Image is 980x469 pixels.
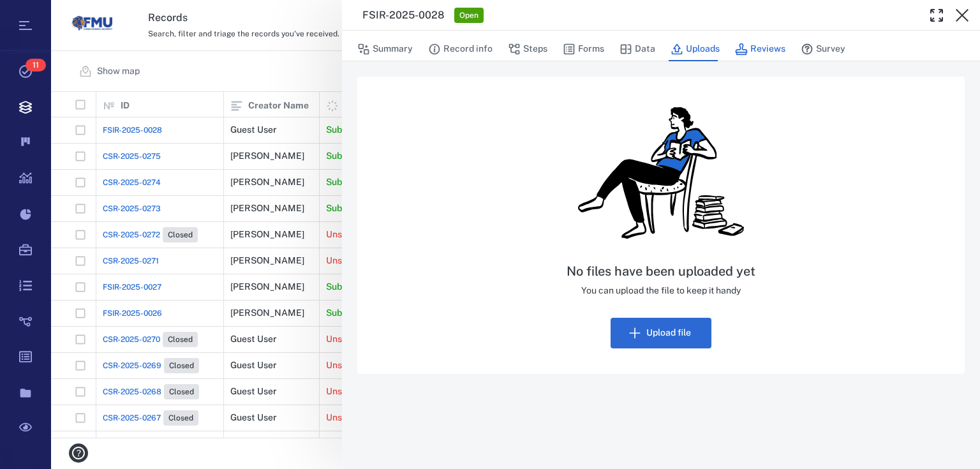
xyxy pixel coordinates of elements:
[362,8,444,23] h3: FSIR-2025-0028
[735,37,785,61] button: Reviews
[567,285,755,297] p: You can upload the file to keep it handy
[567,264,755,279] h5: No files have been uploaded yet
[801,37,845,61] button: Survey
[949,3,975,28] button: Close
[357,37,413,61] button: Summary
[924,3,949,28] button: Toggle Fullscreen
[29,9,55,20] span: Help
[671,37,720,61] button: Uploads
[620,37,655,61] button: Data
[508,37,547,61] button: Steps
[611,318,711,348] button: Upload file
[428,37,493,61] button: Record info
[457,10,481,21] span: Open
[26,59,46,71] span: 11
[563,37,604,61] button: Forms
